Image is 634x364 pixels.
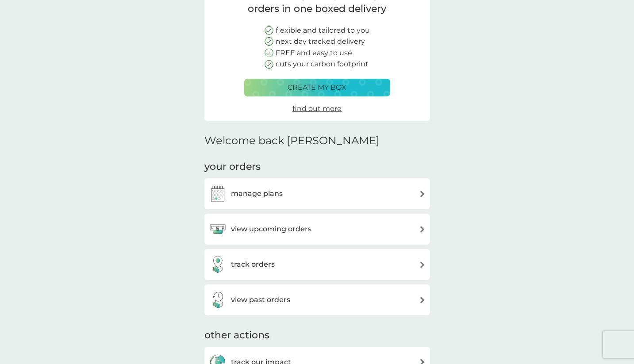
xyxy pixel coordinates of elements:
[419,191,426,197] img: arrow right
[276,47,352,59] p: FREE and easy to use
[276,36,365,47] p: next day tracked delivery
[276,58,369,70] p: cuts your carbon footprint
[419,261,426,268] img: arrow right
[292,103,342,115] a: find out more
[288,82,346,93] p: create my box
[231,294,290,306] h3: view past orders
[204,329,269,342] h3: other actions
[204,160,261,174] h3: your orders
[231,259,275,270] h3: track orders
[419,297,426,303] img: arrow right
[419,226,426,233] img: arrow right
[292,104,342,113] span: find out more
[231,188,283,199] h3: manage plans
[231,223,311,235] h3: view upcoming orders
[244,79,390,96] button: create my box
[276,25,370,36] p: flexible and tailored to you
[204,134,380,147] h2: Welcome back [PERSON_NAME]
